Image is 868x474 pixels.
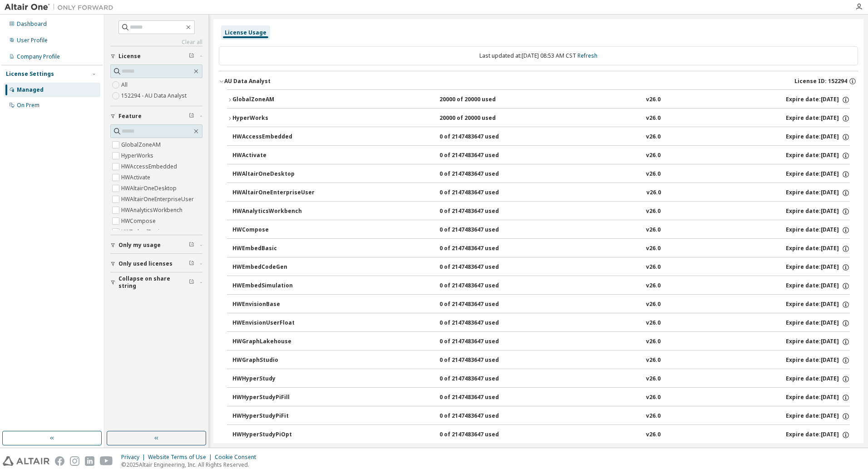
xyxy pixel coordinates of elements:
[5,3,118,12] img: Altair One
[786,375,850,383] div: Expire date: [DATE]
[439,263,521,272] div: 0 of 2147483647 used
[439,133,521,141] div: 0 of 2147483647 used
[17,20,47,28] div: Dashboard
[227,109,850,128] button: HyperWorks20000 of 20000 usedv26.0Expire date:[DATE]
[6,70,54,78] div: License Settings
[189,279,194,286] span: Clear filter
[232,226,314,234] div: HWCompose
[227,90,850,110] button: GlobalZoneAM20000 of 20000 usedv26.0Expire date:[DATE]
[786,114,850,123] div: Expire date: [DATE]
[646,375,661,383] div: v26.0
[232,189,315,197] div: HWAltairOneEnterpriseUser
[121,183,178,194] label: HWAltairOneDesktop
[85,456,94,466] img: linkedin.svg
[121,161,179,172] label: HWAccessEmbedded
[121,461,261,469] p: © 2025 Altair Engineering, Inc. All Rights Reserved.
[439,245,521,253] div: 0 of 2147483647 used
[786,245,850,253] div: Expire date: [DATE]
[232,183,850,203] button: HWAltairOneEnterpriseUser0 of 2147483647 usedv26.0Expire date:[DATE]
[439,207,521,216] div: 0 of 2147483647 used
[232,431,314,439] div: HWHyperStudyPiOpt
[232,202,850,222] button: HWAnalyticsWorkbench0 of 2147483647 usedv26.0Expire date:[DATE]
[439,96,521,104] div: 20000 of 20000 used
[439,226,521,234] div: 0 of 2147483647 used
[17,53,60,60] div: Company Profile
[232,133,314,141] div: HWAccessEmbedded
[121,205,184,216] label: HWAnalyticsWorkbench
[439,338,521,346] div: 0 of 2147483647 used
[232,127,850,147] button: HWAccessEmbedded0 of 2147483647 usedv26.0Expire date:[DATE]
[786,431,850,439] div: Expire date: [DATE]
[121,194,196,205] label: HWAltairOneEnterpriseUser
[232,170,314,178] div: HWAltairOneDesktop
[70,456,79,466] img: instagram.svg
[786,412,850,420] div: Expire date: [DATE]
[232,425,850,445] button: HWHyperStudyPiOpt0 of 2147483647 usedv26.0Expire date:[DATE]
[232,152,314,160] div: HWActivate
[121,139,163,150] label: GlobalZoneAM
[118,242,161,249] span: Only my usage
[786,96,850,104] div: Expire date: [DATE]
[224,78,271,85] div: AU Data Analyst
[786,207,850,216] div: Expire date: [DATE]
[439,152,521,160] div: 0 of 2147483647 used
[121,227,164,237] label: HWEmbedBasic
[646,226,661,234] div: v26.0
[232,239,850,259] button: HWEmbedBasic0 of 2147483647 usedv26.0Expire date:[DATE]
[786,394,850,402] div: Expire date: [DATE]
[3,456,49,466] img: altair_logo.svg
[232,313,850,333] button: HWEnvisionUserFloat0 of 2147483647 usedv26.0Expire date:[DATE]
[232,356,314,365] div: HWGraphStudio
[232,369,850,389] button: HWHyperStudy0 of 2147483647 usedv26.0Expire date:[DATE]
[646,189,661,197] div: v26.0
[110,106,202,126] button: Feature
[439,356,521,365] div: 0 of 2147483647 used
[439,114,521,123] div: 20000 of 20000 used
[232,301,314,309] div: HWEnvisionBase
[439,412,521,420] div: 0 of 2147483647 used
[232,388,850,408] button: HWHyperStudyPiFill0 of 2147483647 usedv26.0Expire date:[DATE]
[189,242,194,249] span: Clear filter
[232,114,314,123] div: HyperWorks
[439,282,521,290] div: 0 of 2147483647 used
[439,394,521,402] div: 0 of 2147483647 used
[17,86,44,94] div: Managed
[121,454,148,461] div: Privacy
[232,220,850,240] button: HWCompose0 of 2147483647 usedv26.0Expire date:[DATE]
[646,412,661,420] div: v26.0
[786,170,850,178] div: Expire date: [DATE]
[646,245,661,253] div: v26.0
[786,133,850,141] div: Expire date: [DATE]
[646,431,661,439] div: v26.0
[439,170,521,178] div: 0 of 2147483647 used
[215,454,261,461] div: Cookie Consent
[439,189,521,197] div: 0 of 2147483647 used
[110,254,202,274] button: Only used licenses
[232,412,314,420] div: HWHyperStudyPiFit
[439,431,521,439] div: 0 of 2147483647 used
[439,319,521,327] div: 0 of 2147483647 used
[189,53,194,60] span: Clear filter
[786,356,850,365] div: Expire date: [DATE]
[232,338,314,346] div: HWGraphLakehouse
[786,263,850,272] div: Expire date: [DATE]
[646,356,661,365] div: v26.0
[118,275,189,290] span: Collapse on share string
[232,245,314,253] div: HWEmbedBasic
[225,29,266,36] div: License Usage
[646,394,661,402] div: v26.0
[232,295,850,315] button: HWEnvisionBase0 of 2147483647 usedv26.0Expire date:[DATE]
[786,338,850,346] div: Expire date: [DATE]
[232,164,850,184] button: HWAltairOneDesktop0 of 2147483647 usedv26.0Expire date:[DATE]
[232,257,850,277] button: HWEmbedCodeGen0 of 2147483647 usedv26.0Expire date:[DATE]
[439,375,521,383] div: 0 of 2147483647 used
[232,351,850,370] button: HWGraphStudio0 of 2147483647 usedv26.0Expire date:[DATE]
[786,282,850,290] div: Expire date: [DATE]
[121,90,188,101] label: 152294 - AU Data Analyst
[786,189,850,197] div: Expire date: [DATE]
[786,226,850,234] div: Expire date: [DATE]
[121,172,152,183] label: HWActivate
[646,207,661,216] div: v26.0
[786,301,850,309] div: Expire date: [DATE]
[232,276,850,296] button: HWEmbedSimulation0 of 2147483647 usedv26.0Expire date:[DATE]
